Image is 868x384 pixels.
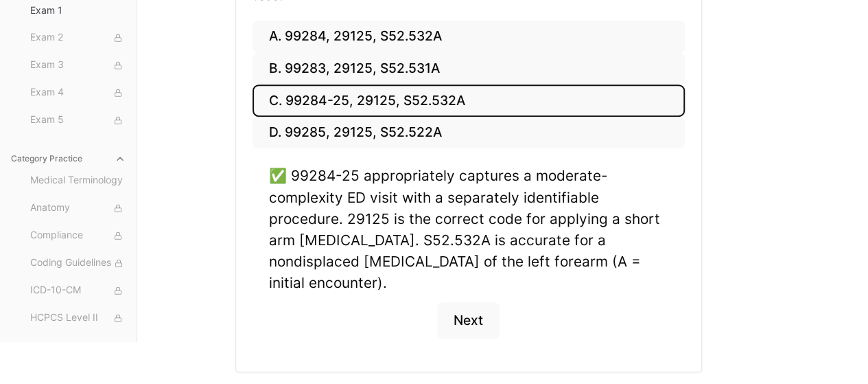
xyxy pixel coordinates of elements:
button: Coding Guidelines [25,252,131,274]
button: Anatomy [25,197,131,219]
div: ✅ 99284-25 appropriately captures a moderate-complexity ED visit with a separately identifiable p... [269,165,668,293]
button: B. 99283, 29125, S52.531A [253,53,685,85]
span: Anatomy [30,201,126,216]
button: Compliance [25,225,131,247]
button: Medical Terminology [25,170,131,192]
span: Exam 5 [30,113,126,128]
button: A. 99284, 29125, S52.532A [253,21,685,53]
button: C. 99284-25, 29125, S52.532A [253,84,685,117]
button: HCPCS Level II [25,307,131,329]
span: HCPCS Level II [30,310,126,326]
button: Exam 4 [25,82,131,104]
span: Exam 1 [30,3,126,17]
span: Medical Terminology [30,173,126,188]
span: ICD-10-CM [30,283,126,298]
button: Next [437,302,500,339]
span: Exam 3 [30,58,126,73]
span: Coding Guidelines [30,256,126,271]
span: Exam 2 [30,30,126,45]
button: D. 99285, 29125, S52.522A [253,117,685,149]
span: Compliance [30,228,126,243]
button: ICD-10-CM [25,280,131,302]
button: Exam 3 [25,54,131,76]
button: Category Practice [5,148,131,170]
button: Exam 2 [25,27,131,49]
button: Exam 5 [25,109,131,131]
span: Exam 4 [30,85,126,100]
